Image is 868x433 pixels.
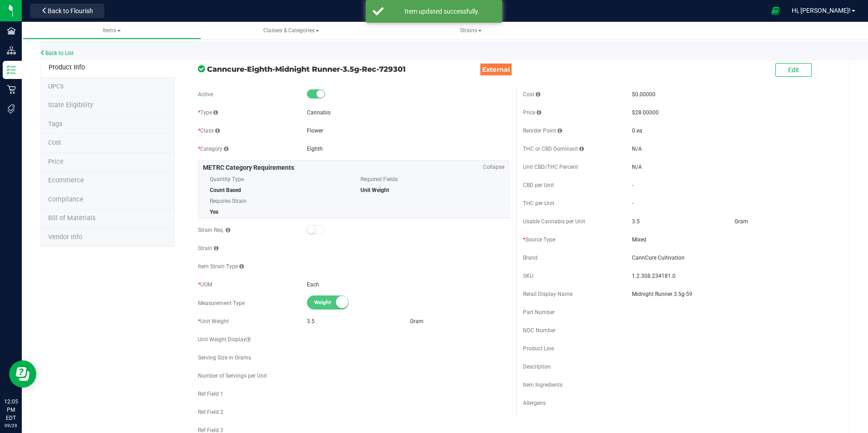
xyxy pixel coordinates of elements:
span: Allergens [523,400,546,406]
span: In Sync [198,64,205,74]
span: - [632,182,633,188]
span: N/A [632,146,642,152]
span: Source Type [523,236,555,243]
button: Edit [775,63,812,77]
span: THC or CBD Dominant [523,146,584,152]
span: Unit Weight [198,318,229,325]
iframe: Resource center [9,360,36,388]
span: Reorder Point [523,128,562,134]
span: External [480,64,512,75]
span: Measurement Type [198,300,245,306]
span: Retail Display Name [523,291,572,297]
a: Back to List [40,50,74,56]
span: Hi, [PERSON_NAME]! [792,7,851,14]
span: $0.00000 [632,91,656,98]
inline-svg: Inventory [7,65,16,74]
span: THC per Unit [523,200,554,207]
span: Gram [410,318,424,325]
inline-svg: Facilities [7,26,16,35]
span: Open Ecommerce Menu [765,2,786,20]
span: 1.2.308.234181.0 [632,272,834,280]
span: Product Line [523,345,554,352]
span: Price [48,158,64,166]
span: Item Ingredients [523,382,562,388]
span: Gram [735,218,748,225]
span: CBD per Unit [523,182,554,188]
span: Classes & Categories [263,27,319,34]
span: Tag [48,83,64,90]
p: 09/29 [4,422,18,429]
span: Midnight Runner 3.5g-59 [632,290,834,298]
button: Back to Flourish [30,4,104,18]
span: N/A [632,164,642,170]
span: Requires Strain [210,194,347,208]
span: Strains [460,27,482,34]
span: Yes [210,209,218,215]
div: Item updated successfully. [389,7,495,16]
span: Usable Cannabis per Unit [523,218,585,225]
span: Category [198,146,228,152]
span: Strain [198,245,218,251]
span: Ecommerce [48,177,84,184]
span: Flower [307,128,323,134]
inline-svg: Distribution [7,46,16,55]
span: 0 ea [632,128,642,134]
span: UOM [198,281,212,288]
span: Strain Req. [198,227,230,233]
span: Product Info [49,64,85,71]
span: - [632,200,633,207]
span: Quantity Type [210,172,347,186]
span: Tag [48,101,93,109]
span: Collapse [483,163,504,171]
span: Unit Weight [360,187,389,193]
inline-svg: Tags [7,104,16,113]
span: Tag [48,120,62,128]
span: Item Strain Type [198,263,244,270]
span: Unit Weight Display [198,336,251,343]
span: Active [198,91,213,98]
span: Cost [48,139,61,147]
span: Brand [523,255,538,261]
span: Canncure-Eighth-Midnight Runner-3.5g-Rec-729301 [207,64,482,74]
span: Required Fields [360,172,498,186]
span: Part Number [523,309,555,315]
span: METRC Category Requirements [203,164,294,171]
span: Number of Servings per Unit [198,373,267,379]
span: Class [198,128,220,134]
span: CannCure Cultivation [632,254,834,262]
span: Count Based [210,187,241,193]
span: Edit [788,66,799,74]
span: Mixed [632,236,834,244]
span: Items [103,27,121,34]
span: 3.5 [632,218,640,225]
span: Eighth [307,146,323,152]
span: Type [198,109,218,116]
span: Price [523,109,541,116]
span: Bill of Materials [48,214,95,222]
span: Ref Field 1 [198,391,223,397]
span: Unit CBD/THC Percent [523,164,578,170]
span: Serving Size in Grams [198,354,251,361]
inline-svg: Retail [7,85,16,94]
span: Weight [314,296,355,309]
span: Back to Flourish [48,7,93,15]
span: $28.00000 [632,109,659,116]
span: Ref Field 2 [198,409,223,415]
span: Vendor Info [48,233,82,241]
span: SKU [523,273,533,279]
span: Each [307,281,319,288]
i: Custom display text for unit weight (e.g., '1.25 g', '1 gram (0.035 oz)', '1 cookie (10mg THC)') [246,337,251,342]
span: Cost [523,91,540,98]
span: Compliance [48,196,84,203]
span: Cannabis [307,109,330,116]
span: NDC Number [523,327,556,334]
span: Description [523,364,551,370]
p: 12:05 PM EDT [4,398,18,422]
span: 3.5 [307,318,315,325]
